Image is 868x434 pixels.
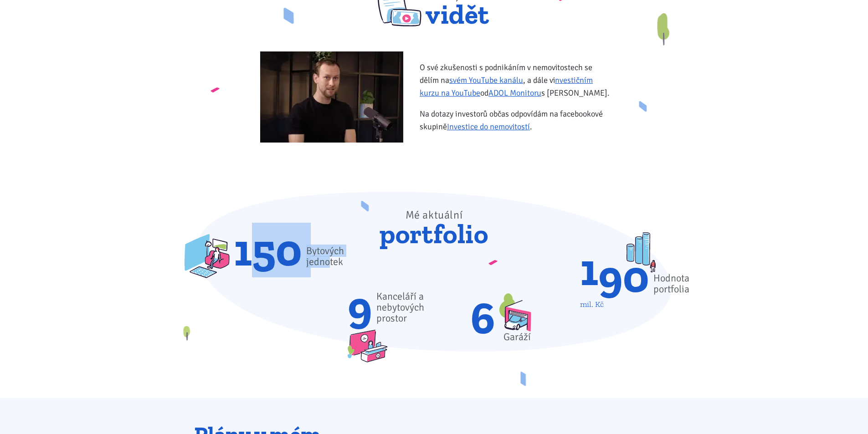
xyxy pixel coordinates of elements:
[447,122,530,132] a: Investice do nemovitostí
[420,61,612,99] p: O své zkušenosti s podnikáním v nemovitostech se dělím na , a dále v od s [PERSON_NAME].
[234,232,302,268] span: 150
[471,300,495,336] span: 6
[598,258,649,295] div: 90
[348,289,372,326] span: 9
[499,332,531,342] div: Garáží
[580,251,598,288] div: 1
[376,291,425,324] span: Kanceláří a nebytových prostor
[488,88,541,98] a: ADOL Monitoru
[406,208,463,222] span: Mé aktuální
[420,107,612,133] p: Na dotazy investorů občas odpovídám na facebookové skupině .
[380,197,488,246] span: portfolio
[449,75,523,85] a: svém YouTube kanálu
[306,245,344,267] span: Bytových jednotek
[580,301,607,307] div: mil. Kč
[653,273,689,295] div: Hodnota portfolia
